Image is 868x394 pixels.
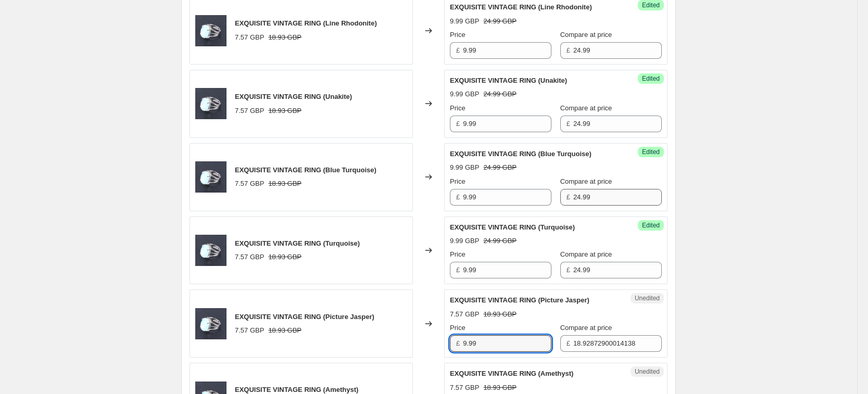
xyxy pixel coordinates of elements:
span: EXQUISITE VINTAGE RING (Amethyst) [235,386,358,393]
div: 7.57 GBP [235,252,264,262]
strike: 24.99 GBP [483,162,517,173]
span: £ [456,120,460,128]
span: £ [456,193,460,201]
span: £ [456,339,460,347]
div: 7.57 GBP [235,32,264,43]
span: Unedited [635,294,660,302]
span: Price [450,250,466,258]
div: 7.57 GBP [235,106,264,116]
span: £ [567,193,570,201]
strike: 18.93 GBP [483,309,517,320]
div: 9.99 GBP [450,89,479,99]
div: 9.99 GBP [450,162,479,173]
strike: 18.93 GBP [268,106,301,116]
span: Compare at price [560,177,612,185]
span: £ [567,46,570,54]
strike: 18.93 GBP [483,383,517,393]
span: £ [567,120,570,128]
strike: 18.93 GBP [268,179,301,189]
span: EXQUISITE VINTAGE RING (Unakite) [235,93,352,100]
span: Compare at price [560,31,612,39]
div: 7.57 GBP [235,179,264,189]
strike: 24.99 GBP [483,236,517,246]
span: £ [456,46,460,54]
span: £ [567,339,570,347]
span: Edited [642,221,660,230]
img: 3_efaf9b1d-010f-4fab-8f77-c903339428b9_80x.png [195,235,227,266]
span: Edited [642,1,660,9]
div: 7.57 GBP [450,309,479,320]
img: 3_efaf9b1d-010f-4fab-8f77-c903339428b9_80x.png [195,308,227,339]
span: Compare at price [560,324,612,332]
span: £ [456,266,460,274]
span: £ [567,266,570,274]
strike: 24.99 GBP [483,16,517,27]
span: Price [450,324,466,332]
span: EXQUISITE VINTAGE RING (Turquoise) [235,239,360,247]
div: 7.57 GBP [450,383,479,393]
strike: 18.93 GBP [268,32,301,43]
div: 9.99 GBP [450,16,479,27]
span: Unedited [635,367,660,376]
strike: 18.93 GBP [268,325,301,336]
span: Edited [642,74,660,83]
span: Price [450,31,466,39]
span: EXQUISITE VINTAGE RING (Unakite) [450,77,567,84]
span: EXQUISITE VINTAGE RING (Blue Turquoise) [450,150,592,158]
span: Compare at price [560,250,612,258]
span: EXQUISITE VINTAGE RING (Blue Turquoise) [235,166,376,174]
span: Edited [642,148,660,156]
span: EXQUISITE VINTAGE RING (Picture Jasper) [235,313,374,321]
div: 9.99 GBP [450,236,479,246]
img: 3_efaf9b1d-010f-4fab-8f77-c903339428b9_80x.png [195,88,227,119]
span: EXQUISITE VINTAGE RING (Picture Jasper) [450,296,589,304]
span: Price [450,177,466,185]
span: EXQUISITE VINTAGE RING (Turquoise) [450,223,575,231]
span: Compare at price [560,104,612,112]
img: 3_efaf9b1d-010f-4fab-8f77-c903339428b9_80x.png [195,15,227,46]
span: Price [450,104,466,112]
strike: 18.93 GBP [268,252,301,262]
span: EXQUISITE VINTAGE RING (Line Rhodonite) [450,3,592,11]
img: 3_efaf9b1d-010f-4fab-8f77-c903339428b9_80x.png [195,161,227,193]
span: EXQUISITE VINTAGE RING (Line Rhodonite) [235,19,377,27]
div: 7.57 GBP [235,325,264,336]
span: EXQUISITE VINTAGE RING (Amethyst) [450,370,573,377]
strike: 24.99 GBP [483,89,517,99]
